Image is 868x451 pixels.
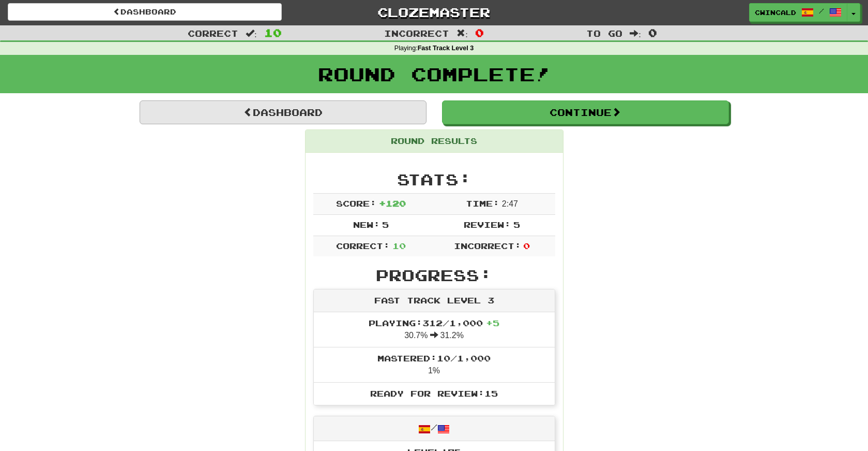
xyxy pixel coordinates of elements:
a: Dashboard [140,100,427,124]
span: cwincald [755,8,796,17]
li: 30.7% 31.2% [314,312,555,347]
span: : [630,29,641,38]
li: 1% [314,347,555,383]
strong: Fast Track Level 3 [418,45,474,52]
span: Ready for Review: 15 [370,388,498,398]
span: 10 [392,241,406,251]
span: Time: [466,198,499,208]
span: / [819,7,824,14]
span: 5 [382,220,389,229]
div: / [314,416,555,441]
span: : [456,29,468,38]
h2: Stats: [313,171,555,188]
span: 10 [264,26,282,39]
span: 2 : 47 [502,199,518,208]
span: + 120 [379,198,406,208]
span: Score: [336,198,376,208]
span: New: [353,220,380,229]
span: 0 [475,26,484,39]
h2: Progress: [313,267,555,284]
span: + 5 [486,318,499,328]
span: Correct: [336,241,390,251]
h1: Round Complete! [4,64,864,84]
span: 0 [648,26,657,39]
span: : [246,29,257,38]
button: Continue [442,100,729,124]
span: Incorrect [384,28,449,38]
a: Dashboard [8,3,282,21]
a: Clozemaster [297,3,571,21]
span: To go [586,28,622,38]
span: Mastered: 10 / 1,000 [377,353,491,363]
span: 5 [513,220,520,229]
span: Incorrect: [454,241,521,251]
div: Round Results [306,130,563,153]
span: Review: [464,220,511,229]
span: 0 [523,241,530,251]
a: cwincald / [749,3,847,22]
span: Correct [188,28,238,38]
span: Playing: 312 / 1,000 [369,318,499,328]
div: Fast Track Level 3 [314,289,555,312]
